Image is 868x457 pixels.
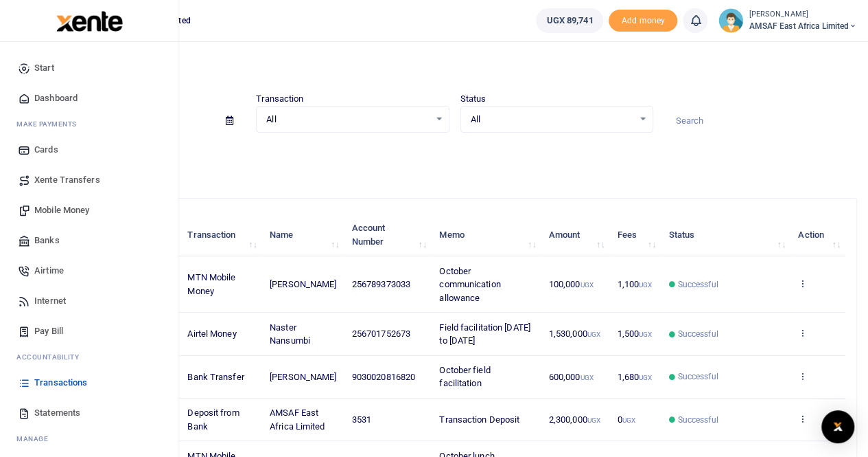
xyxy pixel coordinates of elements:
a: Airtime [11,256,167,286]
label: Transaction [256,92,303,106]
span: All [471,113,633,126]
span: Successful [678,370,718,383]
span: Add money [609,10,677,32]
span: [PERSON_NAME] [270,372,336,382]
th: Action: activate to sort column ascending [790,214,845,256]
span: ake Payments [23,119,77,129]
span: UGX 89,741 [546,14,593,27]
span: countability [27,352,79,362]
span: Successful [678,328,718,340]
a: Mobile Money [11,195,167,225]
span: Transactions [34,376,87,390]
img: profile-user [718,8,743,33]
small: UGX [639,374,652,381]
a: UGX 89,741 [536,8,603,33]
span: Successful [678,414,718,426]
span: MTN Mobile Money [187,272,235,296]
span: All [266,113,429,126]
li: Ac [11,346,167,368]
small: UGX [580,281,593,289]
span: Bank Transfer [187,372,244,382]
a: Dashboard [11,83,167,113]
span: AMSAF East Africa Limited [270,408,325,432]
span: Banks [34,234,60,247]
a: Pay Bill [11,316,167,346]
span: 9030020816820 [352,372,415,382]
span: 256701752673 [352,328,410,339]
a: logo-small logo-large logo-large [55,15,123,25]
input: Search [664,109,857,133]
span: Deposit from Bank [187,408,239,432]
span: [PERSON_NAME] [270,279,336,289]
span: Field facilitation [DATE] to [DATE] [439,322,530,346]
span: 1,500 [617,328,652,339]
li: Wallet ballance [530,8,609,33]
label: Status [460,92,486,106]
span: Pay Bill [34,324,63,338]
span: Successful [678,278,718,291]
span: Dashboard [34,91,78,105]
small: [PERSON_NAME] [749,9,857,21]
span: Airtime [34,264,64,278]
a: Internet [11,286,167,316]
th: Name: activate to sort column ascending [262,214,344,256]
span: 0 [617,414,635,425]
span: AMSAF East Africa Limited [749,20,857,32]
img: logo-large [56,11,123,32]
small: UGX [587,416,600,424]
li: M [11,113,167,135]
a: profile-user [PERSON_NAME] AMSAF East Africa Limited [718,8,857,33]
small: UGX [639,331,652,338]
small: UGX [639,281,652,289]
span: Airtel Money [187,328,236,339]
span: Internet [34,294,66,308]
p: Download [52,149,857,164]
th: Memo: activate to sort column ascending [432,214,541,256]
a: Statements [11,398,167,428]
a: Add money [609,14,677,25]
a: Cards [11,135,167,165]
small: UGX [580,374,593,381]
small: UGX [622,416,635,424]
a: Transactions [11,368,167,398]
a: Start [11,53,167,83]
a: Xente Transfers [11,165,167,195]
a: Banks [11,225,167,256]
span: 1,680 [617,372,652,382]
span: Transaction Deposit [439,414,519,425]
span: anage [23,434,49,444]
th: Status: activate to sort column ascending [661,214,790,256]
span: 2,300,000 [549,414,600,425]
li: Toup your wallet [609,10,677,32]
th: Fees: activate to sort column ascending [609,214,661,256]
span: Mobile Money [34,203,89,217]
span: Cards [34,143,58,157]
span: 100,000 [549,279,594,289]
h4: Transactions [52,59,857,74]
li: M [11,428,167,449]
span: 600,000 [549,372,594,382]
span: Start [34,61,54,75]
div: Open Intercom Messenger [821,410,854,443]
small: UGX [587,331,600,338]
th: Transaction: activate to sort column ascending [180,214,262,256]
th: Amount: activate to sort column ascending [541,214,609,256]
th: Account Number: activate to sort column ascending [344,214,432,256]
span: Xente Transfers [34,173,100,187]
span: October communication allowance [439,266,500,303]
span: 3531 [352,414,371,425]
span: 256789373033 [352,279,410,289]
span: October field facilitation [439,365,490,389]
span: Statements [34,406,80,420]
span: 1,100 [617,279,652,289]
span: 1,530,000 [549,328,600,339]
span: Naster Nansumbi [270,322,310,346]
